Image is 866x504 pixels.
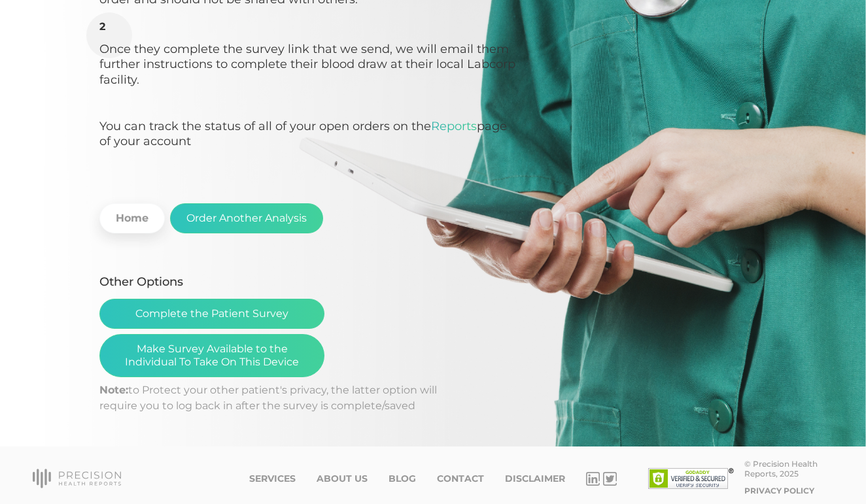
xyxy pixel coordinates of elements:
[437,473,484,484] a: Contact
[744,486,814,496] a: Privacy Policy
[99,119,518,150] p: You can track the status of all of your open orders on the page of your account
[99,275,518,299] h5: Other Options
[505,473,565,484] a: Disclaimer
[99,382,518,414] div: to Protect your other patient's privacy, the latter option will require you to log back in after ...
[99,20,518,150] li: Once they complete the survey link that we send, we will email them further instructions to compl...
[170,203,323,233] button: Order Another Analysis
[317,473,368,484] a: About Us
[99,203,165,233] a: Home
[648,468,734,489] img: SSL site seal - click to verify
[99,299,324,329] button: Complete the Patient Survey
[249,473,296,484] a: Services
[389,473,416,484] a: Blog
[99,334,324,377] button: Make Survey Available to the Individual To Take On This Device
[99,384,128,396] b: Note:
[744,459,834,479] div: © Precision Health Reports, 2025
[431,119,477,133] a: Reports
